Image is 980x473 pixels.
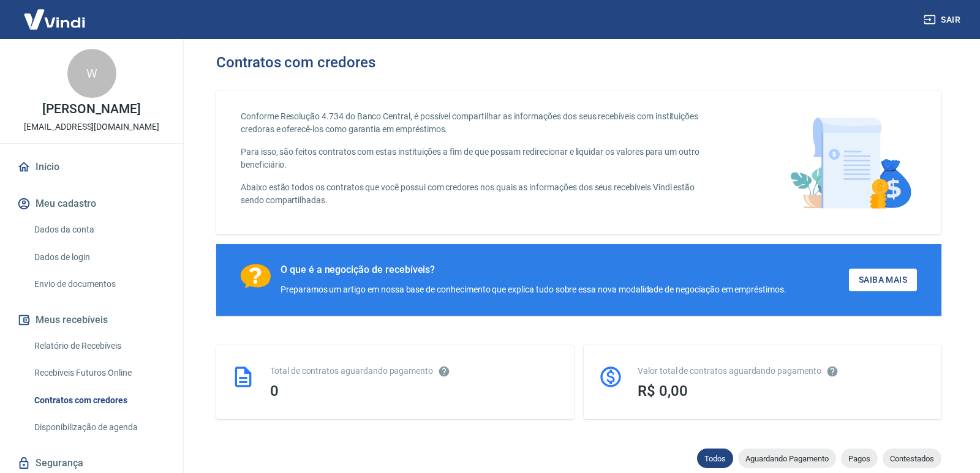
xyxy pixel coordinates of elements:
button: Meus recebíveis [15,307,168,333]
div: W [67,49,116,98]
span: R$ 0,00 [638,382,688,400]
a: Dados de login [29,245,168,270]
img: main-image.9f1869c469d712ad33ce.png [784,110,917,215]
svg: O valor comprometido não se refere a pagamentos pendentes na Vindi e sim como garantia a outras i... [826,365,839,378]
a: Recebíveis Futuros Online [29,360,168,385]
div: O que é a negocição de recebíveis? [281,264,786,276]
div: Todos [697,449,733,468]
a: Contratos com credores [29,388,168,413]
a: Saiba Mais [849,269,917,291]
a: Envio de documentos [29,272,168,297]
span: Aguardando Pagamento [738,454,836,463]
button: Meu cadastro [15,190,168,217]
p: [EMAIL_ADDRESS][DOMAIN_NAME] [24,121,159,133]
span: Pagos [841,454,878,463]
img: Ícone com um ponto de interrogação. [241,264,271,289]
p: Abaixo estão todos os contratos que você possui com credores nos quais as informações dos seus re... [241,181,714,207]
div: Pagos [841,449,878,468]
img: Vindi [15,1,94,38]
div: Aguardando Pagamento [738,449,836,468]
div: Contestados [883,449,941,468]
span: Todos [697,454,733,463]
a: Relatório de Recebíveis [29,333,168,359]
div: 0 [270,382,559,400]
p: [PERSON_NAME] [42,103,140,116]
div: Total de contratos aguardando pagamento [270,365,559,378]
p: Conforme Resolução 4.734 do Banco Central, é possível compartilhar as informações dos seus recebí... [241,110,714,136]
span: Contestados [883,454,941,463]
a: Início [15,154,168,181]
div: Valor total de contratos aguardando pagamento [638,365,927,378]
a: Disponibilização de agenda [29,415,168,440]
svg: Esses contratos não se referem à Vindi, mas sim a outras instituições. [438,365,450,378]
button: Sair [921,9,965,31]
h3: Contratos com credores [216,54,375,71]
div: Preparamos um artigo em nossa base de conhecimento que explica tudo sobre essa nova modalidade de... [281,283,786,296]
p: Para isso, são feitos contratos com estas instituições a fim de que possam redirecionar e liquida... [241,146,714,171]
a: Dados da conta [29,217,168,242]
